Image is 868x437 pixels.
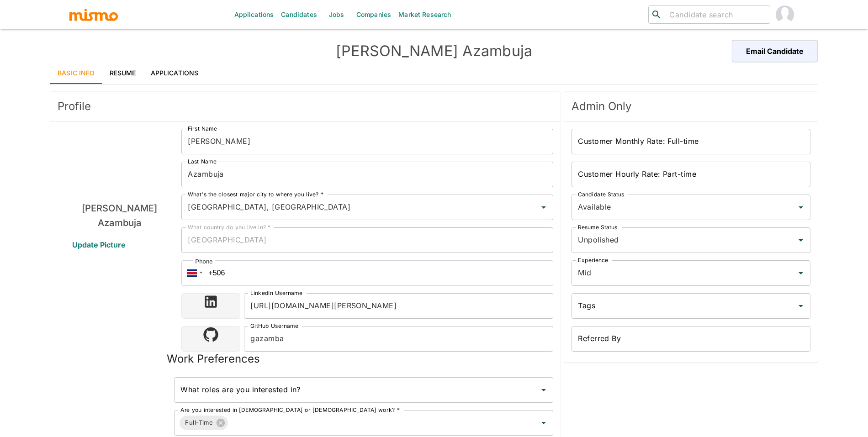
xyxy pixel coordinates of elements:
[58,99,553,114] span: Profile
[794,267,807,279] button: Open
[188,190,323,198] label: What's the closest major city to where you live? *
[250,289,302,297] label: LinkedIn Username
[242,42,626,60] h4: [PERSON_NAME] Azambuja
[794,300,807,312] button: Open
[732,40,818,62] button: Email Candidate
[794,201,807,214] button: Open
[578,223,618,231] label: Resume Status
[188,158,217,165] label: Last Name
[69,8,119,21] img: logo
[61,234,137,256] span: Update Picture
[188,223,271,231] label: What country do you live in? *
[50,62,102,84] a: Basic Info
[188,125,217,132] label: First Name
[102,62,143,84] a: Resume
[167,352,260,366] h5: Work Preferences
[537,201,550,214] button: Open
[578,190,624,198] label: Candidate Status
[181,260,553,286] input: 1 (702) 123-4567
[85,129,154,197] img: Gabriel Azambuja
[572,99,810,114] span: Admin Only
[181,260,205,286] div: Costa Rica: + 506
[180,417,218,428] span: Full-Time
[666,8,766,21] input: Candidate search
[193,257,215,266] div: Phone
[180,406,400,414] label: Are you interested in [DEMOGRAPHIC_DATA] or [DEMOGRAPHIC_DATA] work? *
[143,62,206,84] a: Applications
[578,256,608,264] label: Experience
[250,322,298,330] label: GitHub Username
[180,416,228,430] div: Full-Time
[537,416,550,429] button: Open
[537,384,550,396] button: Open
[58,201,181,230] h6: [PERSON_NAME] Azambuja
[794,234,807,247] button: Open
[776,5,794,24] img: Maria Lujan Ciommo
